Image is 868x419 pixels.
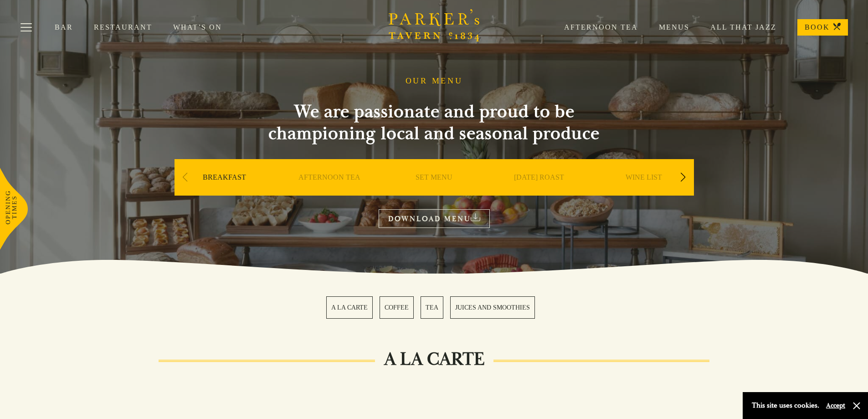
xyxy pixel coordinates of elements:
h1: OUR MENU [406,76,463,86]
button: Close and accept [852,401,861,410]
div: 4 / 9 [489,159,589,223]
div: 3 / 9 [384,159,484,223]
div: 1 / 9 [175,159,275,223]
a: AFTERNOON TEA [298,173,360,209]
a: DOWNLOAD MENU [379,209,490,228]
p: This site uses cookies. [752,399,819,412]
a: 2 / 4 [380,296,414,319]
div: 2 / 9 [279,159,380,223]
a: 1 / 4 [326,296,373,319]
a: 4 / 4 [450,296,535,319]
button: Accept [826,401,845,410]
div: 5 / 9 [594,159,694,223]
a: BREAKFAST [203,173,246,209]
div: Next slide [677,167,689,187]
a: WINE LIST [626,173,662,209]
div: Previous slide [179,167,191,187]
a: SET MENU [416,173,452,209]
a: 3 / 4 [421,296,443,319]
h2: A LA CARTE [375,348,493,370]
a: [DATE] ROAST [514,173,564,209]
h2: We are passionate and proud to be championing local and seasonal produce [252,101,616,145]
